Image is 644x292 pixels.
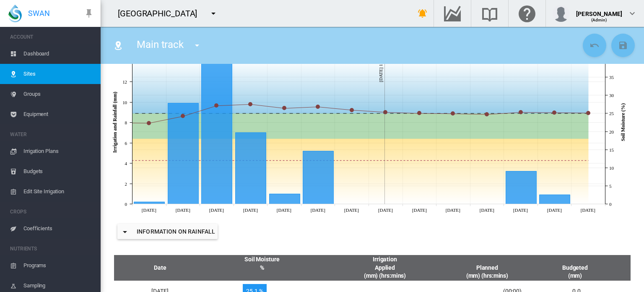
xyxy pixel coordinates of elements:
[215,104,218,107] circle: Soil Moisture (Calc'd) Sat 09 Aug, 2025 27.1
[414,5,431,22] button: icon-bell-ring
[28,8,50,18] span: SWAN
[23,44,94,64] span: Dashboard
[125,120,127,125] tspan: 8
[446,207,460,212] tspan: [DATE]
[236,132,266,204] g: Rainfall Sun 10 Aug, 2025 7
[418,8,428,18] md-icon: icon-bell-ring
[553,111,556,114] circle: Soil Moisture (Calc'd) Tue 19 Aug, 2025 25.2
[168,103,199,204] g: Rainfall Fri 08 Aug, 2025 9.9
[249,103,252,106] circle: Soil Moisture (Calc'd) Sun 10 Aug, 2025 27.5
[23,104,94,124] span: Equipment
[189,37,205,54] button: icon-menu-down
[243,207,258,212] tspan: [DATE]
[125,160,127,166] tspan: 4
[125,201,127,206] tspan: 0
[581,207,595,212] tspan: [DATE]
[8,5,22,22] img: SWAN-Landscape-Logo-Colour-drop.png
[10,205,94,218] span: CROPS
[10,30,94,44] span: ACCOUNT
[609,165,614,170] tspan: 10
[553,5,569,22] img: profile.jpg
[378,207,393,212] tspan: [DATE]
[10,128,94,141] span: WATER
[451,112,454,115] circle: Soil Moisture (Calc'd) Sat 16 Aug, 2025 24.9
[176,207,190,212] tspan: [DATE]
[142,207,156,212] tspan: [DATE]
[277,207,291,212] tspan: [DATE]
[209,207,224,212] tspan: [DATE]
[344,207,359,212] tspan: [DATE]
[113,40,123,50] md-icon: icon-map-marker-radius
[23,141,94,161] span: Irrigation Plans
[137,39,184,50] span: Main track
[587,111,590,115] circle: Soil Moisture (Calc'd) Wed 20 Aug, 2025 25.1
[84,8,94,18] md-icon: icon-pin
[529,255,631,281] th: Budgeted (mm)
[540,195,570,204] g: Rainfall Tue 19 Aug, 2025 0.9
[609,201,612,206] tspan: 0
[283,106,286,110] circle: Soil Moisture (Calc'd) Mon 11 Aug, 2025 26.4
[350,108,353,112] circle: Soil Moisture (Calc'd) Wed 13 Aug, 2025 25.9
[122,79,127,84] tspan: 12
[517,8,537,18] md-icon: Click here for help
[303,151,334,204] g: Rainfall Tue 12 Aug, 2025 5.2
[412,207,427,212] tspan: [DATE]
[591,18,608,22] span: (Admin)
[125,140,127,145] tspan: 6
[609,183,612,188] tspan: 5
[480,8,500,18] md-icon: Search the knowledge base
[442,8,462,18] md-icon: Go to the Data Hub
[147,121,151,125] circle: Soil Moisture (Calc'd) Thu 07 Aug, 2025 22.3
[118,8,205,19] div: [GEOGRAPHIC_DATA]
[117,224,218,239] button: icon-menu-downInformation on Rainfall
[23,182,94,202] span: Edit Site Irrigation
[325,255,445,281] th: Irrigation Applied (mm) (hrs:mins)
[506,171,537,204] g: Rainfall Mon 18 Aug, 2025 3.2
[114,255,199,281] th: Date
[192,40,202,50] md-icon: icon-menu-down
[125,181,127,186] tspan: 2
[583,34,606,57] button: Cancel Changes
[418,111,421,115] circle: Soil Moisture (Calc'd) Fri 15 Aug, 2025 25
[547,207,562,212] tspan: [DATE]
[10,242,94,255] span: NUTRIENTS
[110,37,127,54] button: Click to go to list of Sites
[199,255,325,281] th: Soil Moisture %
[513,207,528,212] tspan: [DATE]
[576,6,622,15] div: [PERSON_NAME]
[208,8,218,18] md-icon: icon-menu-down
[446,255,529,280] div: Planned (mm) (hrs:mins)
[519,110,522,114] circle: Soil Moisture (Calc'd) Mon 18 Aug, 2025 25.3
[311,207,325,212] tspan: [DATE]
[589,40,600,50] md-icon: icon-undo
[627,8,637,18] md-icon: icon-chevron-down
[316,105,319,108] circle: Soil Moisture (Calc'd) Tue 12 Aug, 2025 26.8
[609,92,614,97] tspan: 30
[181,114,184,118] circle: Soil Moisture (Calc'd) Fri 08 Aug, 2025 24.2
[23,64,94,84] span: Sites
[122,100,127,105] tspan: 10
[378,48,383,82] tspan: [DATE] 11:13 AM
[611,34,635,57] button: Save Changes
[609,129,614,134] tspan: 20
[620,103,626,141] tspan: Soil Moisture (%)
[112,92,118,153] tspan: Irrigation and Rainfall (mm)
[270,194,300,204] g: Rainfall Mon 11 Aug, 2025 1
[23,255,94,276] span: Programs
[134,202,165,204] g: Rainfall Thu 07 Aug, 2025 0.2
[609,110,614,116] tspan: 25
[384,110,387,114] circle: Soil Moisture (Calc'd) Thu 14 Aug, 2025 25.3
[609,74,614,79] tspan: 35
[23,218,94,239] span: Coefficients
[120,227,130,237] md-icon: icon-menu-down
[202,51,232,204] g: Rainfall Sat 09 Aug, 2025 15
[205,5,222,22] button: icon-menu-down
[618,40,628,50] md-icon: icon-content-save
[480,207,494,212] tspan: [DATE]
[23,84,94,104] span: Groups
[609,147,614,152] tspan: 15
[485,113,488,116] circle: Soil Moisture (Calc'd) Sun 17 Aug, 2025 24.7
[23,161,94,182] span: Budgets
